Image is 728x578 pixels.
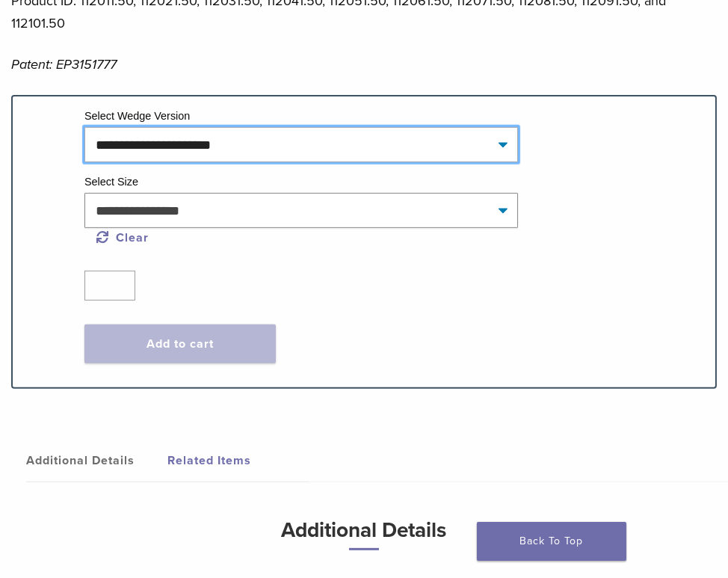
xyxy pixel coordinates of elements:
[84,176,138,188] label: Select Size
[96,230,149,245] a: Clear
[84,325,276,363] button: Add to cart
[84,110,190,122] label: Select Wedge Version
[11,56,117,73] em: Patent: EP3151777
[477,522,626,561] a: Back To Top
[11,512,717,562] h3: Additional Details
[167,440,309,482] a: Related Items
[26,440,167,482] a: Additional Details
